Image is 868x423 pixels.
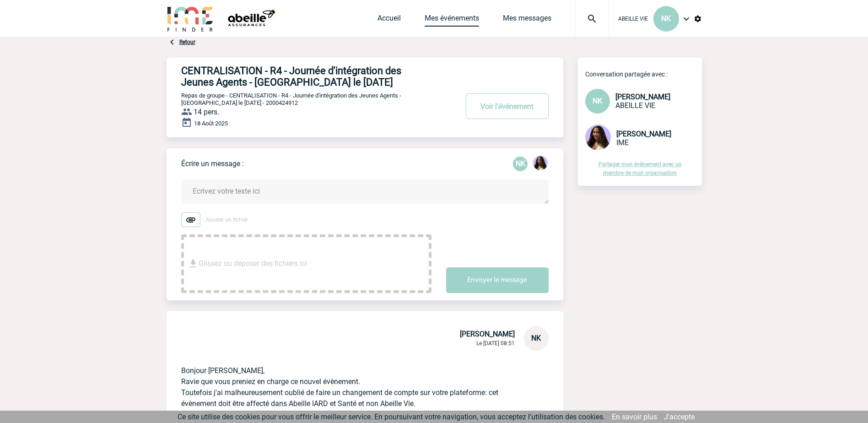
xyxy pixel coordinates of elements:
[178,412,605,421] span: Ce site utilise des cookies pour vous offrir le meilleur service. En poursuivant votre navigation...
[181,159,244,168] p: Écrire un message :
[593,97,602,105] span: NK
[377,14,401,27] a: Accueil
[199,241,307,287] span: Glissez ou déposer des fichiers ici
[616,130,671,138] span: [PERSON_NAME]
[188,258,199,269] img: file_download.svg
[615,101,655,110] span: ABEILLE VIE
[460,330,515,338] span: [PERSON_NAME]
[616,138,629,147] span: IME
[533,156,548,170] img: 131234-0.jpg
[425,14,479,27] a: Mes événements
[585,70,702,78] p: Conversation partagée avec :
[531,334,541,342] span: NK
[206,217,248,223] span: Ajouter un fichier
[585,125,611,150] img: 131234-0.jpg
[533,156,548,172] div: Jessica NETO BOGALHO
[618,16,648,22] span: ABEILLE VIE
[664,412,695,421] a: J'accepte
[598,161,682,176] a: Partager mon événement avec un membre de mon organisation
[194,108,219,116] span: 14 pers.
[513,157,528,171] div: Nadia KADA
[615,92,670,101] span: [PERSON_NAME]
[476,340,515,347] span: Le [DATE] 08:51
[503,14,551,27] a: Mes messages
[167,5,214,32] img: IME-Finder
[446,267,549,293] button: Envoyer le message
[466,93,549,119] button: Voir l'événement
[181,65,431,88] h4: CENTRALISATION - R4 - Journée d'intégration des Jeunes Agents - [GEOGRAPHIC_DATA] le [DATE]
[181,92,401,106] span: Repas de groupe - CENTRALISATION - R4 - Journée d'intégration des Jeunes Agents - [GEOGRAPHIC_DAT...
[179,39,195,45] a: Retour
[194,120,228,127] span: 18 Août 2025
[612,412,657,421] a: En savoir plus
[513,157,528,171] p: NK
[661,14,671,23] span: NK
